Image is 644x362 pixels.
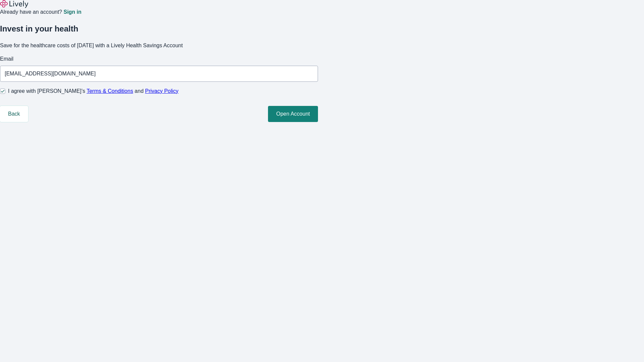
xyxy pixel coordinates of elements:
a: Privacy Policy [145,88,179,94]
a: Terms & Conditions [87,88,133,94]
span: I agree with [PERSON_NAME]’s and [8,87,178,95]
button: Open Account [268,106,318,122]
a: Sign in [63,9,81,15]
